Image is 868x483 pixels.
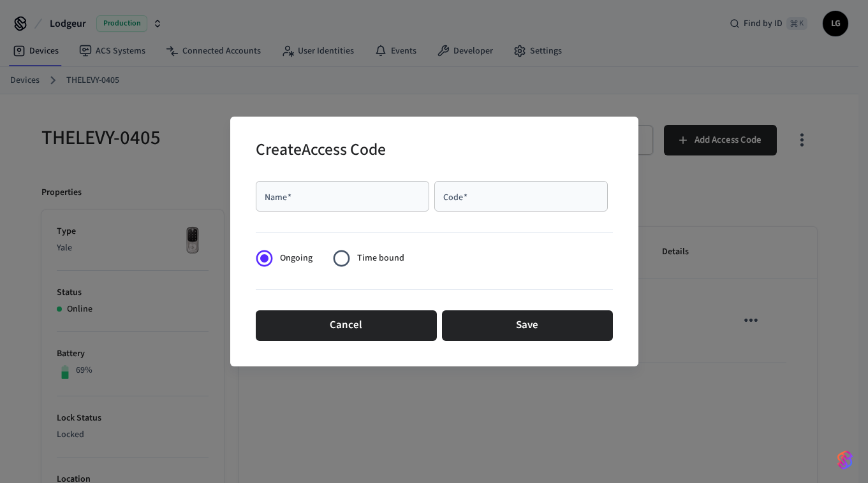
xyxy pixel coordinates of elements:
button: Cancel [256,310,437,341]
h2: Create Access Code [256,132,386,171]
span: Ongoing [280,252,313,265]
button: Save [442,310,613,341]
span: Time bound [357,252,404,265]
img: SeamLogoGradient.69752ec5.svg [837,450,853,470]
